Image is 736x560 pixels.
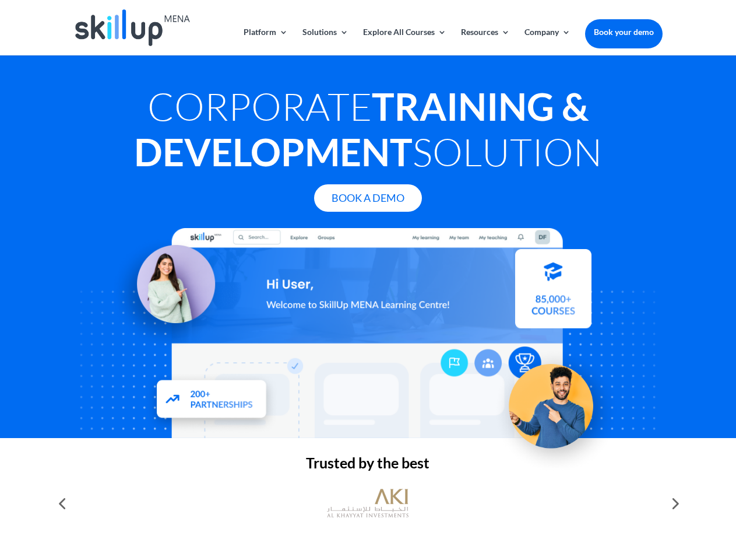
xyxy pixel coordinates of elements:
[73,456,662,476] h2: Trusted by the best
[363,28,446,55] a: Explore All Courses
[542,434,736,560] iframe: Chat Widget
[515,254,591,333] img: Courses library - SkillUp MENA
[109,232,227,350] img: Learning Management Solution - SkillUp
[302,28,348,55] a: Solutions
[244,28,288,55] a: Platform
[492,339,621,469] img: Upskill your workforce - SkillUp
[314,184,422,212] a: Book A Demo
[461,28,510,55] a: Resources
[585,19,663,45] a: Book your demo
[327,483,409,524] img: al khayyat investments logo
[524,28,571,55] a: Company
[75,9,189,46] img: Skillup Mena
[73,83,662,180] h1: Corporate Solution
[145,369,280,432] img: Partners - SkillUp Mena
[134,83,589,174] strong: Training & Development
